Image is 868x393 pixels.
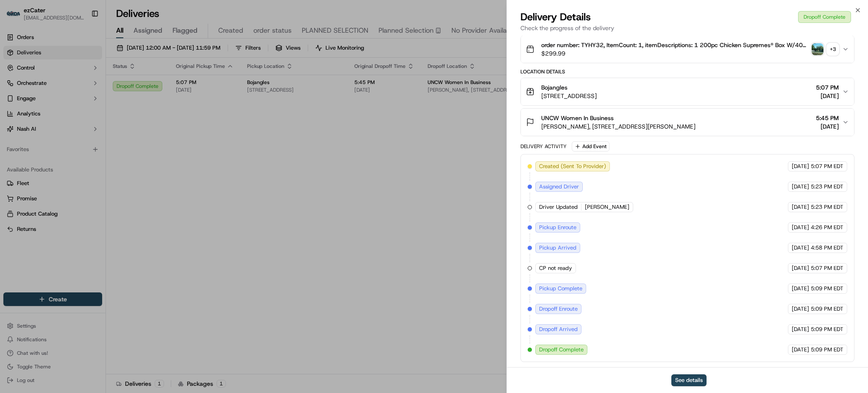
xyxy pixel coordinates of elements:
input: Got a question? Start typing here... [22,55,153,64]
span: Pickup Complete [539,285,582,292]
span: [DATE] [792,346,809,354]
span: Pylon [84,144,103,150]
span: API Documentation [80,123,136,132]
span: $299.99 [541,49,808,58]
img: 1736555255976-a54dd68f-1ca7-489b-9aae-adbdc363a1c4 [8,81,24,96]
a: Powered byPylon [60,143,103,150]
span: 5:09 PM EDT [811,285,843,292]
span: Driver Updated [539,203,578,211]
button: Add Event [572,141,609,152]
img: photo_proof_of_pickup image [812,43,823,55]
span: Pickup Enroute [539,224,576,231]
span: Knowledge Base [17,123,65,132]
span: Pickup Arrived [539,244,576,252]
div: Delivery Activity [520,143,567,150]
span: [DATE] [792,203,809,211]
button: Bojangles[STREET_ADDRESS]5:07 PM[DATE] [521,78,854,105]
span: Assigned Driver [539,183,579,191]
div: Location Details [520,68,854,75]
p: Welcome 👋 [8,34,154,48]
span: 5:45 PM [816,114,839,122]
a: 💻API Documentation [68,120,139,135]
span: 5:23 PM EDT [811,203,843,211]
span: 5:07 PM [816,83,839,92]
span: Dropoff Enroute [539,305,578,313]
div: 💻 [72,124,78,131]
span: 5:07 PM EDT [811,163,843,170]
span: [DATE] [792,326,809,333]
span: [PERSON_NAME], [STREET_ADDRESS][PERSON_NAME] [541,122,696,131]
span: [DATE] [792,244,809,252]
span: 4:26 PM EDT [811,224,843,231]
span: 5:09 PM EDT [811,346,843,354]
p: Check the progress of the delivery [520,24,854,32]
button: Start new chat [144,84,154,94]
button: See details [671,374,707,386]
a: 📗Knowledge Base [5,120,68,135]
span: Dropoff Arrived [539,326,578,333]
div: We're available if you need us! [29,90,107,96]
span: [PERSON_NAME] [585,203,629,211]
div: Start new chat [29,81,139,90]
span: Created (Sent To Provider) [539,163,606,170]
span: [DATE] [816,92,839,100]
span: [STREET_ADDRESS] [541,92,597,100]
button: UNCW Women In Business[PERSON_NAME], [STREET_ADDRESS][PERSON_NAME]5:45 PM[DATE] [521,109,854,136]
span: [DATE] [792,285,809,292]
span: Bojangles [541,83,568,92]
span: Delivery Details [520,10,591,24]
button: order number: TYHY32, ItemCount: 1, itemDescriptions: 1 200pc Chicken Supremes® Box W/40 Biscuits... [521,36,854,63]
span: order number: TYHY32, ItemCount: 1, itemDescriptions: 1 200pc Chicken Supremes® Box W/40 Biscuits [541,41,808,49]
span: 5:09 PM EDT [811,326,843,333]
span: Dropoff Complete [539,346,584,354]
span: 4:58 PM EDT [811,244,843,252]
div: 📗 [8,124,15,131]
span: [DATE] [792,183,809,191]
span: CP not ready [539,264,572,272]
span: [DATE] [792,163,809,170]
span: 5:09 PM EDT [811,305,843,313]
span: [DATE] [792,224,809,231]
span: [DATE] [792,305,809,313]
img: Nash [8,8,25,25]
span: 5:23 PM EDT [811,183,843,191]
button: photo_proof_of_pickup image+3 [812,43,839,55]
span: [DATE] [816,122,839,131]
span: 5:07 PM EDT [811,264,843,272]
span: [DATE] [792,264,809,272]
span: UNCW Women In Business [541,114,614,122]
div: + 3 [827,43,839,55]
